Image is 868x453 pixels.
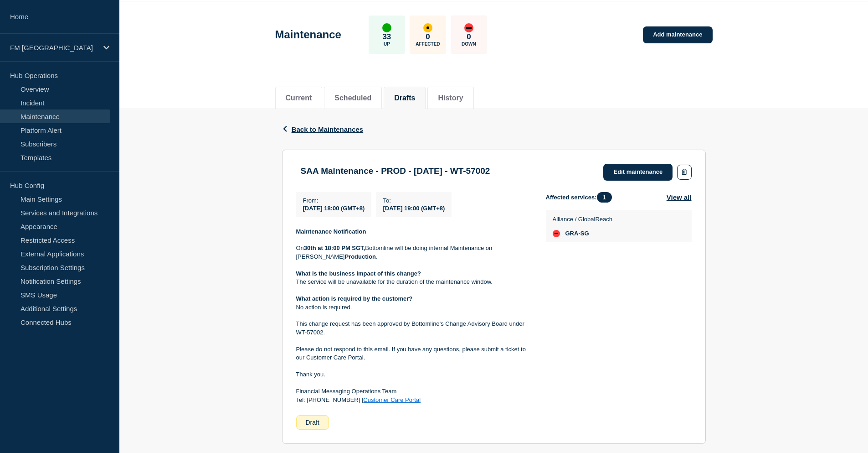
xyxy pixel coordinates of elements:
button: Scheduled [334,94,371,102]
span: [DATE] 19:00 (GMT+8) [383,205,445,212]
strong: Production [344,253,376,260]
h3: SAA Maintenance - PROD - [DATE] - WT-57002 [301,166,490,176]
p: Thank you. [296,370,531,379]
p: Financial Messaging Operations Team [296,387,531,396]
button: Back to Maintenances [282,125,364,133]
p: Up [384,42,390,47]
a: Customer Care Portal [363,396,421,403]
strong: 30th at 18:00 PM SGT, [304,245,365,251]
p: The service will be unavailable for the duration of the maintenance window. [296,278,531,286]
p: No action is required. [296,303,531,312]
a: Edit maintenance [603,164,673,181]
button: Drafts [394,94,415,102]
p: Tel: [PHONE_NUMBER] | [296,396,531,404]
strong: Maintenance Notification [296,228,366,235]
p: Down [462,42,476,47]
span: Back to Maintenances [292,125,364,133]
p: This change request has been approved by Bottomline’s Change Advisory Board under WT-57002. [296,320,531,337]
span: GRA-SG [565,230,589,237]
p: To : [383,197,445,204]
span: Affected services: [546,192,616,203]
div: affected [423,23,432,32]
p: On Bottomline will be doing internal Maintenance on [PERSON_NAME] . [296,244,531,261]
button: Current [286,94,312,102]
div: down [553,230,560,237]
div: up [382,23,391,32]
span: 1 [597,192,612,203]
span: [DATE] 18:00 (GMT+8) [303,205,365,212]
strong: What action is required by the customer? [296,295,413,302]
p: 33 [382,32,391,42]
button: History [438,94,463,102]
p: 0 [426,32,430,42]
p: Affected [416,42,440,47]
strong: What is the business impact of this change? [296,270,421,277]
p: Please do not respond to this email. If you have any questions, please submit a ticket to our Cus... [296,345,531,362]
button: View all [667,192,692,203]
div: down [464,23,473,32]
p: FM [GEOGRAPHIC_DATA] [10,44,98,52]
div: Draft [296,415,329,430]
a: Add maintenance [643,26,712,43]
p: Alliance / GlobalReach [553,216,613,223]
h1: Maintenance [275,28,341,41]
p: 0 [467,32,471,42]
p: From : [303,197,365,204]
